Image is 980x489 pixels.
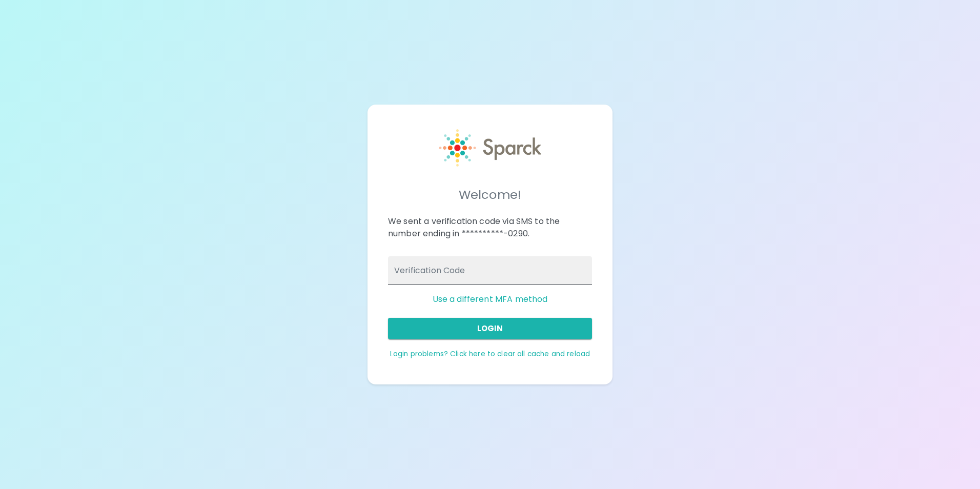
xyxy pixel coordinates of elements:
p: We sent a verification code via SMS to the number ending in **********-0290. [388,215,592,240]
a: Use a different MFA method [433,293,548,305]
img: Sparck logo [439,129,541,166]
button: Login [388,318,592,339]
h5: Welcome! [388,187,592,203]
a: Login problems? Click here to clear all cache and reload [390,349,590,359]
